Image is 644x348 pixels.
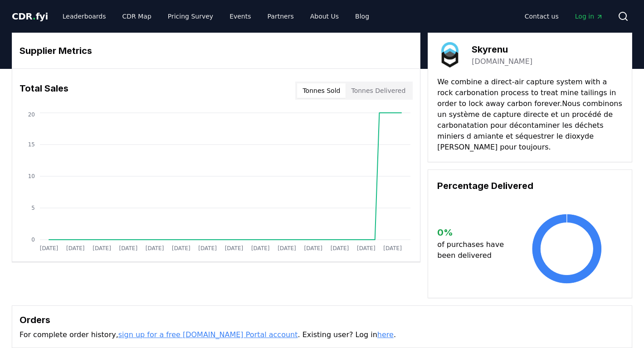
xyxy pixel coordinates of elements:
tspan: [DATE] [304,245,322,251]
tspan: [DATE] [146,245,164,251]
p: of purchases have been delivered [437,239,511,261]
tspan: 10 [28,173,35,179]
tspan: 0 [31,237,35,243]
a: sign up for a free [DOMAIN_NAME] Portal account [118,330,298,339]
a: Events [222,8,258,24]
tspan: [DATE] [66,245,85,251]
tspan: [DATE] [198,245,217,251]
a: Partners [260,8,301,24]
p: We combine a direct-air capture system with a rock carbonation process to treat mine tailings in ... [437,77,623,153]
p: For complete order history, . Existing user? Log in . [20,329,624,340]
button: Tonnes Delivered [346,83,411,98]
span: . [33,11,36,22]
a: Log in [568,8,610,24]
h3: Percentage Delivered [437,179,623,193]
tspan: [DATE] [251,245,270,251]
tspan: [DATE] [383,245,402,251]
a: [DOMAIN_NAME] [472,56,532,67]
a: CDR Map [115,8,159,24]
tspan: [DATE] [357,245,376,251]
tspan: [DATE] [93,245,111,251]
tspan: 20 [28,111,35,118]
tspan: 5 [31,205,35,211]
tspan: [DATE] [331,245,349,251]
tspan: [DATE] [278,245,296,251]
nav: Main [517,8,610,24]
h3: Supplier Metrics [20,44,413,58]
a: here [377,330,394,339]
tspan: [DATE] [172,245,190,251]
a: Contact us [517,8,566,24]
nav: Main [55,8,376,24]
h3: Total Sales [20,82,68,100]
a: Blog [348,8,376,24]
tspan: [DATE] [119,245,138,251]
tspan: 15 [28,141,35,148]
img: Skyrenu-logo [437,42,463,68]
tspan: [DATE] [225,245,244,251]
span: CDR fyi [12,11,48,22]
a: About Us [303,8,346,24]
tspan: [DATE] [40,245,59,251]
a: Pricing Survey [161,8,220,24]
a: Leaderboards [55,8,113,24]
h3: Skyrenu [472,43,532,56]
h3: Orders [20,313,624,327]
a: CDR.fyi [12,10,48,23]
button: Tonnes Sold [297,83,346,98]
span: Log in [575,12,603,21]
h3: 0 % [437,226,511,239]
